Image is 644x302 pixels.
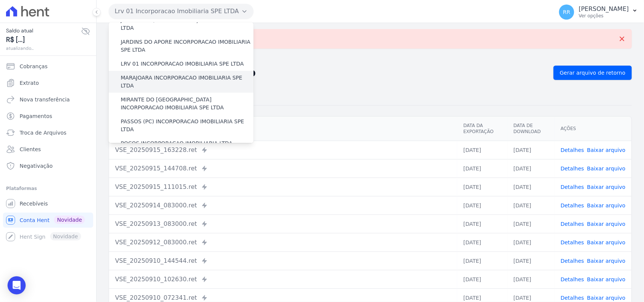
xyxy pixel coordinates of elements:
a: Baixar arquivo [587,295,626,301]
span: Cobranças [20,63,48,70]
span: Gerar arquivo de retorno [560,69,626,77]
div: VSE_20250913_083000.ret [115,219,451,228]
a: Detalhes [561,221,584,227]
a: Recebíveis [3,196,93,211]
div: VSE_20250912_083000.ret [115,238,451,247]
th: Ações [555,117,632,141]
span: Conta Hent [20,216,49,224]
td: [DATE] [507,215,555,233]
div: VSE_20250914_083000.ret [115,201,451,210]
a: Detalhes [561,202,584,208]
a: Troca de Arquivos [3,125,93,140]
td: [DATE] [507,251,555,270]
td: [DATE] [507,159,555,178]
a: Baixar arquivo [587,258,626,264]
span: Nova transferência [20,96,70,103]
label: MARAJOARA INCORPORACAO IMOBILIARIA SPE LTDA [121,74,254,90]
div: VSE_20250910_144544.ret [115,256,451,265]
th: Arquivo [109,117,457,141]
div: VSE_20250915_111015.ret [115,182,451,192]
a: Baixar arquivo [587,184,626,190]
td: [DATE] [457,233,507,251]
label: JARDINS DO APORE INCORPORACAO IMOBILIARIA SPE LTDA [121,38,254,54]
a: Detalhes [561,295,584,301]
button: RR [PERSON_NAME] Ver opções [553,2,644,23]
a: Pagamentos [3,109,93,124]
span: Pagamentos [20,112,52,120]
a: Detalhes [561,276,584,282]
label: POCOS INCORPORACAO IMOBILIARIA LTDA [121,140,232,147]
th: Data de Download [507,117,555,141]
a: Baixar arquivo [587,276,626,282]
td: [DATE] [457,141,507,159]
a: Extrato [3,75,93,90]
a: Conta Hent Novidade [3,213,93,228]
nav: Sidebar [6,59,90,244]
a: Baixar arquivo [587,147,626,153]
td: [DATE] [457,251,507,270]
a: Detalhes [561,147,584,153]
td: [DATE] [507,196,555,215]
a: Baixar arquivo [587,221,626,227]
span: Novidade [54,216,85,224]
span: Extrato [20,79,39,87]
a: Baixar arquivo [587,166,626,172]
a: Detalhes [561,184,584,190]
span: Negativação [20,162,53,170]
span: Saldo atual [6,27,81,35]
td: [DATE] [507,270,555,288]
a: Detalhes [561,166,584,172]
span: Troca de Arquivos [20,129,66,136]
a: Baixar arquivo [587,202,626,208]
a: Baixar arquivo [587,239,626,245]
div: Plataformas [6,184,90,193]
a: Detalhes [561,239,584,245]
div: Open Intercom Messenger [8,276,26,294]
p: Ver opções [579,13,629,19]
div: VSE_20250910_102630.ret [115,275,451,284]
td: [DATE] [507,178,555,196]
label: LRV 01 INCORPORACAO IMOBILIARIA SPE LTDA [121,60,244,68]
nav: Breadcrumb [109,55,632,63]
label: JARDIM UNIQUE INCORPORAÇÃO IMOBILIARIA SPE LTDA [121,16,254,32]
button: Lrv 01 Incorporacao Imobiliaria SPE LTDA [109,4,254,19]
label: PASSOS (PC) INCORPORACAO IMOBILIARIA SPE LTDA [121,118,254,133]
a: Negativação [3,158,93,173]
th: Data da Exportação [457,117,507,141]
label: MIRANTE DO [GEOGRAPHIC_DATA] INCORPORACAO IMOBILIARIA SPE LTDA [121,96,254,112]
span: atualizando... [6,45,81,52]
span: R$ [...] [6,35,81,45]
td: [DATE] [507,233,555,251]
td: [DATE] [457,196,507,215]
a: Clientes [3,142,93,157]
a: Nova transferência [3,92,93,107]
td: [DATE] [457,159,507,178]
h2: Exportações de Retorno [109,67,547,78]
div: VSE_20250915_144708.ret [115,164,451,173]
a: Cobranças [3,59,93,74]
div: VSE_20250915_163228.ret [115,146,451,155]
td: [DATE] [457,215,507,233]
span: RR [563,9,570,15]
span: Recebíveis [20,200,48,207]
td: [DATE] [457,270,507,288]
td: [DATE] [457,178,507,196]
a: Detalhes [561,258,584,264]
td: [DATE] [507,141,555,159]
p: [PERSON_NAME] [579,5,629,13]
a: Gerar arquivo de retorno [553,66,632,80]
span: Clientes [20,146,41,153]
